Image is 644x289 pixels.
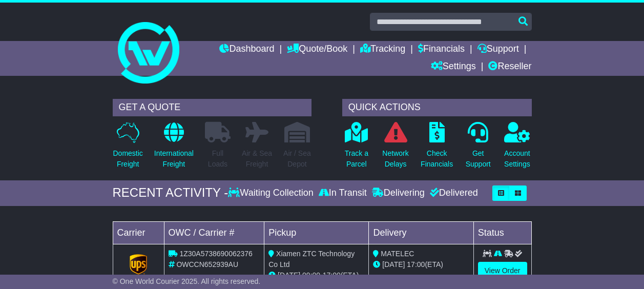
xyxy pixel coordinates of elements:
a: DomesticFreight [113,121,143,175]
p: Check Financials [421,148,453,170]
a: Tracking [360,41,405,58]
td: Status [473,221,531,244]
span: [DATE] [382,260,405,269]
span: [DATE] [278,271,300,279]
a: Financials [418,41,465,58]
a: Settings [431,58,476,76]
p: Air & Sea Freight [242,148,272,170]
td: Carrier [113,221,164,244]
p: Account Settings [504,148,530,170]
a: Reseller [488,58,531,76]
a: Quote/Book [287,41,347,58]
div: In Transit [316,188,369,199]
p: International Freight [154,148,194,170]
span: 1Z30A5738690062376 [179,250,252,258]
a: Support [477,41,519,58]
p: Track a Parcel [345,148,368,170]
span: 09:00 [302,271,320,279]
p: Full Loads [205,148,231,170]
td: Pickup [264,221,369,244]
div: QUICK ACTIONS [342,99,532,116]
img: GetCarrierServiceLogo [130,254,147,275]
div: GET A QUOTE [113,99,311,116]
span: 17:00 [407,260,425,269]
td: Delivery [369,221,473,244]
div: Delivered [427,188,478,199]
p: Air / Sea Depot [283,148,311,170]
td: OWC / Carrier # [164,221,264,244]
div: - (ETA) [268,270,364,281]
a: View Order [478,262,527,280]
span: © One World Courier 2025. All rights reserved. [113,277,261,285]
span: MATELEC [381,250,414,258]
a: NetworkDelays [382,121,409,175]
a: AccountSettings [504,121,531,175]
div: Delivering [369,188,427,199]
p: Get Support [466,148,491,170]
span: Xiamen ZTC Technology Co Ltd [268,250,355,269]
a: GetSupport [465,121,491,175]
p: Domestic Freight [113,148,143,170]
a: CheckFinancials [420,121,453,175]
a: Track aParcel [344,121,369,175]
span: 17:00 [323,271,341,279]
span: OWCCN652939AU [176,260,238,269]
div: (ETA) [373,259,469,270]
a: InternationalFreight [154,121,194,175]
div: RECENT ACTIVITY - [113,185,228,200]
a: Dashboard [219,41,274,58]
p: Network Delays [382,148,408,170]
div: Waiting Collection [228,188,316,199]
